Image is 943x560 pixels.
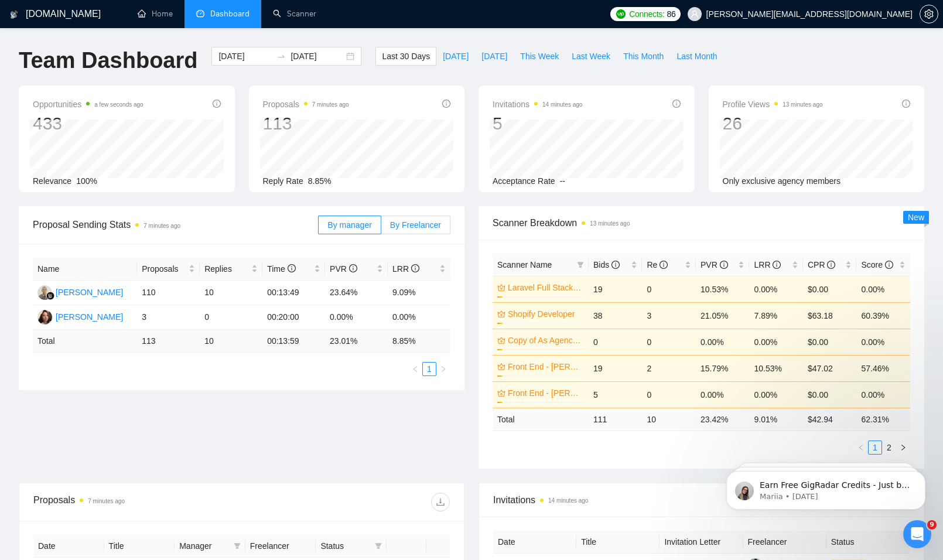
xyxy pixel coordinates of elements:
span: Scanner Breakdown [493,216,910,230]
span: info-circle [213,100,221,108]
span: [DATE] [443,50,469,63]
span: Only exclusive agency members [723,176,841,186]
div: 113 [263,112,349,135]
td: 0 [200,305,262,330]
span: swap-right [276,52,286,61]
td: 113 [137,330,200,353]
td: $47.02 [803,355,857,381]
span: setting [920,9,938,19]
iframe: Intercom live chat [903,520,931,548]
span: Acceptance Rate [493,176,555,186]
span: Connects: [629,8,664,21]
td: 00:13:59 [262,330,325,353]
span: filter [373,537,384,555]
span: info-circle [411,264,419,272]
span: info-circle [442,100,450,108]
td: 0.00% [696,381,750,408]
th: Date [33,535,104,558]
span: Re [647,260,668,269]
img: DH [37,285,52,300]
span: Time [267,264,295,274]
td: 23.01 % [325,330,388,353]
button: [DATE] [475,47,514,66]
div: [PERSON_NAME] [56,286,123,299]
button: Last Month [670,47,723,66]
img: logo [10,5,18,24]
img: LL [37,310,52,325]
span: CPR [808,260,835,269]
button: download [431,493,450,511]
td: 10 [642,408,696,431]
span: -- [560,176,565,186]
div: 26 [723,112,823,135]
span: PVR [701,260,728,269]
td: 0 [642,329,696,355]
td: 0 [589,329,643,355]
th: Title [104,535,175,558]
td: 8.85 % [388,330,450,353]
span: info-circle [349,264,357,272]
span: Status [320,539,370,552]
span: crown [497,310,505,318]
span: New [908,213,924,222]
span: right [440,366,447,373]
td: $ 42.94 [803,408,857,431]
time: 14 minutes ago [542,101,582,108]
span: Bids [593,260,620,269]
th: Title [576,531,660,554]
span: info-circle [773,261,781,269]
span: [DATE] [481,50,507,63]
span: info-circle [827,261,835,269]
th: Manager [175,535,245,558]
time: 13 minutes ago [590,220,630,227]
button: setting [920,5,938,23]
span: LRR [392,264,419,274]
li: 1 [868,441,882,455]
span: 9 [927,520,937,530]
button: Last 30 Days [375,47,436,66]
span: Proposals [142,262,186,275]
td: $0.00 [803,329,857,355]
span: Invitations [493,493,910,507]
span: This Week [520,50,559,63]
td: 60.39% [856,302,910,329]
a: searchScanner [273,9,316,19]
span: crown [497,336,505,344]
th: Freelancer [245,535,316,558]
span: to [276,52,286,61]
time: 7 minutes ago [143,223,180,229]
td: 9.01 % [749,408,803,431]
th: Status [826,531,910,554]
td: 0.00% [696,329,750,355]
td: 111 [589,408,643,431]
div: 5 [493,112,582,135]
li: 2 [882,441,896,455]
th: Replies [200,258,262,281]
span: crown [497,363,505,371]
td: 0.00% [749,276,803,302]
span: By manager [327,220,371,230]
td: 15.79% [696,355,750,381]
td: 2 [642,355,696,381]
time: 7 minutes ago [312,101,349,108]
td: Total [493,408,589,431]
a: Front End - [PERSON_NAME] [508,387,582,399]
span: Opportunities [33,97,143,111]
td: 0 [642,381,696,408]
span: crown [497,389,505,397]
span: Reply Rate [263,176,303,186]
button: [DATE] [436,47,475,66]
td: 19 [589,355,643,381]
input: End date [291,50,344,63]
td: 110 [137,281,200,305]
span: Last Week [572,50,610,63]
a: DH[PERSON_NAME] [37,287,123,296]
li: Next Page [896,441,910,455]
span: Proposal Sending Stats [33,217,318,232]
td: $0.00 [803,276,857,302]
span: info-circle [611,261,620,269]
input: Start date [218,50,272,63]
th: Proposals [137,258,200,281]
td: 9.09% [388,281,450,305]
